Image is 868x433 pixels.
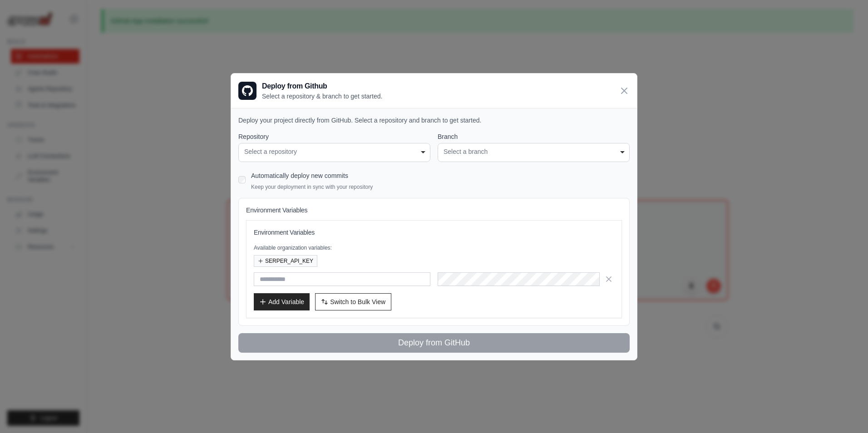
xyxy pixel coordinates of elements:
div: Select a branch [444,147,624,157]
h3: Deploy from Github [262,81,382,92]
button: Deploy from GitHub [238,333,630,353]
p: Select a repository & branch to get started. [262,92,382,101]
button: SERPER_API_KEY [254,255,317,267]
button: Switch to Bulk View [315,293,391,310]
div: Select a repository [244,147,424,157]
h3: Environment Variables [254,228,614,237]
label: Repository [238,132,430,141]
span: Switch to Bulk View [330,297,385,306]
label: Automatically deploy new commits [251,172,348,179]
p: Deploy your project directly from GitHub. Select a repository and branch to get started. [238,116,630,125]
p: Keep your deployment in sync with your repository [251,183,373,191]
button: Add Variable [254,293,310,310]
h4: Environment Variables [246,206,622,215]
p: Available organization variables: [254,244,614,251]
iframe: Chat Widget [823,389,868,433]
div: Widget de chat [823,389,868,433]
label: Branch [438,132,630,141]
